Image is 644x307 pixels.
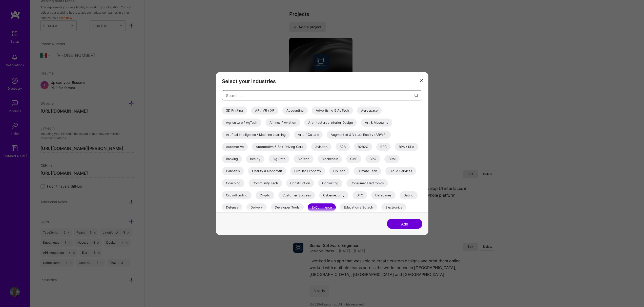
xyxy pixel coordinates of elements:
div: Customer Success [278,191,315,199]
div: Crowdfunding [222,191,252,199]
div: Construction [286,179,314,187]
div: Defense [222,203,242,212]
div: Crypto [256,191,274,199]
div: Electronics [381,203,406,212]
div: CMS [346,155,361,163]
div: Blockchain [318,155,342,163]
div: Accounting [282,107,308,115]
div: Aviation [311,143,331,151]
div: B2C [376,143,391,151]
div: Databases [371,191,396,199]
div: Community Tech [248,179,282,187]
div: AR / VR / XR [251,107,278,115]
div: Art & Museums [361,119,392,127]
div: Architecture / Interior Design [304,119,357,127]
div: B2B2C [354,143,372,151]
div: Automotive [222,143,248,151]
div: Banking [222,155,242,163]
div: Consulting [318,179,342,187]
div: BPA / RPA [395,143,418,151]
h3: Select your industries [222,78,422,84]
div: Charity & Nonprofit [248,167,286,175]
div: BioTech [294,155,314,163]
div: Automotive & Self Driving Cars [252,143,307,151]
div: Agriculture / AgTech [222,119,261,127]
div: Cybersecurity [319,191,348,199]
div: E-Commerce [308,203,336,212]
input: Search... [226,89,414,102]
div: Advertising & AdTech [312,107,353,115]
div: Climate Tech [354,167,381,175]
div: Circular Economy [290,167,325,175]
div: Consumer Electronics [346,179,388,187]
div: Coaching [222,179,244,187]
i: icon Close [420,79,423,82]
div: Cloud Services [385,167,416,175]
div: CivTech [329,167,349,175]
div: Augmented & Virtual Reality (AR/VR) [327,131,391,139]
div: CPG [365,155,380,163]
div: 3D Printing [222,107,247,115]
div: Big Data [268,155,289,163]
div: DTC [352,191,367,199]
div: modal [216,72,428,235]
div: Cannabis [222,167,244,175]
div: Arts / Culture [294,131,323,139]
div: Airlines / Aviation [265,119,300,127]
div: Beauty [246,155,264,163]
div: Developer Tools [271,203,304,212]
div: B2B [336,143,350,151]
div: Aerospace [357,107,382,115]
div: Education / Edtech [340,203,377,212]
div: CRM [384,155,400,163]
div: Delivery [246,203,267,212]
i: icon Search [414,93,418,97]
div: Dating [400,191,418,199]
div: Artifical Intelligence / Machine Learning [222,131,290,139]
button: Add [387,219,422,229]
